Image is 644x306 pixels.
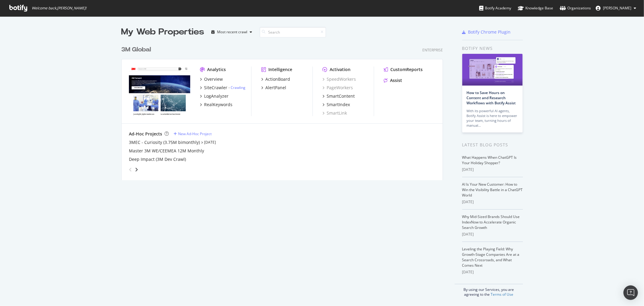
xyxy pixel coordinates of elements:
[121,26,204,38] div: My Web Properties
[129,156,186,162] a: Deep Impact (3M Dev Crawl)
[204,140,216,145] a: [DATE]
[261,76,290,82] a: ActionBoard
[134,167,139,173] div: angle-right
[261,85,286,91] a: AlertPanel
[518,5,553,11] div: Knowledge Base
[591,3,641,13] button: [PERSON_NAME]
[462,155,517,165] a: What Happens When ChatGPT Is Your Holiday Shopper?
[200,76,223,82] a: Overview
[479,5,511,11] div: Botify Academy
[200,93,229,99] a: LogAnalyzer
[468,29,511,35] div: Botify Chrome Plugin
[129,148,204,154] a: Master 3M WE/CEEMEA 12M Monthly
[265,76,290,82] div: ActionBoard
[127,165,134,174] div: angle-left
[121,38,448,180] div: grid
[422,47,443,53] div: Enterprise
[322,85,353,91] a: PageWorkers
[129,131,162,137] div: Ad-Hoc Projects
[384,77,402,83] a: Assist
[32,6,86,11] span: Welcome back, [PERSON_NAME] !
[204,85,227,91] div: SiteCrawler
[462,45,523,52] div: Botify news
[462,214,520,230] a: Why Mid-Sized Brands Should Use IndexNow to Accelerate Organic Search Growth
[462,269,523,275] div: [DATE]
[174,131,212,136] a: New Ad-Hoc Project
[390,67,423,73] div: CustomReports
[327,93,355,99] div: SmartContent
[231,85,245,90] a: Crawling
[455,284,523,297] div: By using our Services, you are agreeing to the
[322,110,347,116] a: SmartLink
[229,85,245,90] div: -
[462,246,520,268] a: Leveling the Playing Field: Why Growth-Stage Companies Are at a Search Crossroads, and What Comes...
[200,85,245,91] a: SiteCrawler- Crawling
[204,102,232,108] div: RealKeywords
[265,85,286,91] div: AlertPanel
[268,67,292,73] div: Intelligence
[217,30,248,34] div: Most recent crawl
[330,67,351,73] div: Activation
[462,54,523,86] img: How to Save Hours on Content and Research Workflows with Botify Assist
[209,27,255,37] button: Most recent crawl
[462,142,523,148] div: Latest Blog Posts
[491,292,513,297] a: Terms of Use
[129,139,200,145] a: 3MEC - Curiosity (3.75M bimonthly)
[322,93,355,99] a: SmartContent
[467,109,518,128] div: With its powerful AI agents, Botify Assist is here to empower your team, turning hours of manual…
[462,232,523,237] div: [DATE]
[178,131,212,136] div: New Ad-Hoc Project
[260,27,326,37] input: Search
[207,67,226,73] div: Analytics
[322,76,356,82] a: SpeedWorkers
[121,45,151,54] div: 3M Global
[462,29,511,35] a: Botify Chrome Plugin
[200,102,232,108] a: RealKeywords
[603,5,631,11] span: Alexander Parrales
[204,93,229,99] div: LogAnalyzer
[390,77,402,83] div: Assist
[129,67,190,116] img: www.command.com
[467,90,516,106] a: How to Save Hours on Content and Research Workflows with Botify Assist
[322,102,350,108] a: SmartIndex
[560,5,591,11] div: Organizations
[327,102,350,108] div: SmartIndex
[384,67,423,73] a: CustomReports
[462,167,523,172] div: [DATE]
[462,199,523,205] div: [DATE]
[121,45,153,54] a: 3M Global
[623,285,638,300] div: Open Intercom Messenger
[204,76,223,82] div: Overview
[462,182,523,198] a: AI Is Your New Customer: How to Win the Visibility Battle in a ChatGPT World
